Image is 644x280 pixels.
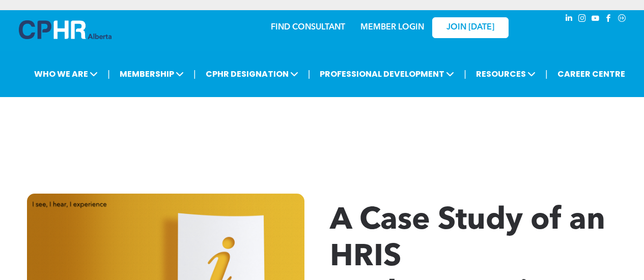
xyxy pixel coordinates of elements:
[31,65,101,83] span: WHO WE ARE
[464,64,466,84] li: |
[19,20,111,39] img: A blue and white logo for cp alberta
[360,23,424,32] a: MEMBER LOGIN
[117,65,187,83] span: MEMBERSHIP
[432,17,509,38] a: JOIN [DATE]
[203,65,301,83] span: CPHR DESIGNATION
[317,65,457,83] span: PROFESSIONAL DEVELOPMENT
[617,13,628,26] a: Social network
[590,13,601,26] a: youtube
[107,64,110,84] li: |
[545,64,548,84] li: |
[564,13,575,26] a: linkedin
[446,23,494,33] span: JOIN [DATE]
[308,64,311,84] li: |
[577,13,588,26] a: instagram
[473,65,539,83] span: RESOURCES
[554,65,628,83] a: CAREER CENTRE
[271,23,345,32] a: FIND CONSULTANT
[193,64,196,84] li: |
[603,13,614,26] a: facebook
